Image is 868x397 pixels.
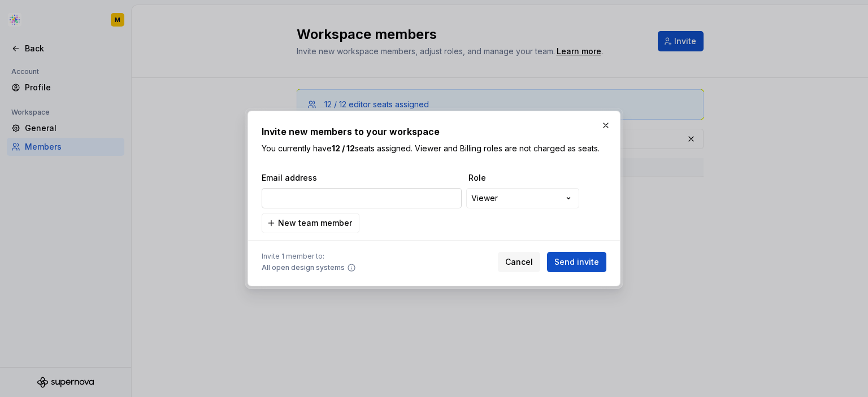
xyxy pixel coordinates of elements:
[332,143,355,153] b: 12 / 12
[262,143,606,154] p: You currently have seats assigned. Viewer and Billing roles are not charged as seats.
[262,263,345,272] span: All open design systems
[262,125,606,138] h2: Invite new members to your workspace
[468,172,581,184] span: Role
[498,252,540,272] button: Cancel
[554,256,599,268] span: Send invite
[505,256,533,268] span: Cancel
[547,252,606,272] button: Send invite
[278,217,352,229] span: New team member
[262,213,359,233] button: New team member
[262,172,464,184] span: Email address
[262,252,356,261] span: Invite 1 member to:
